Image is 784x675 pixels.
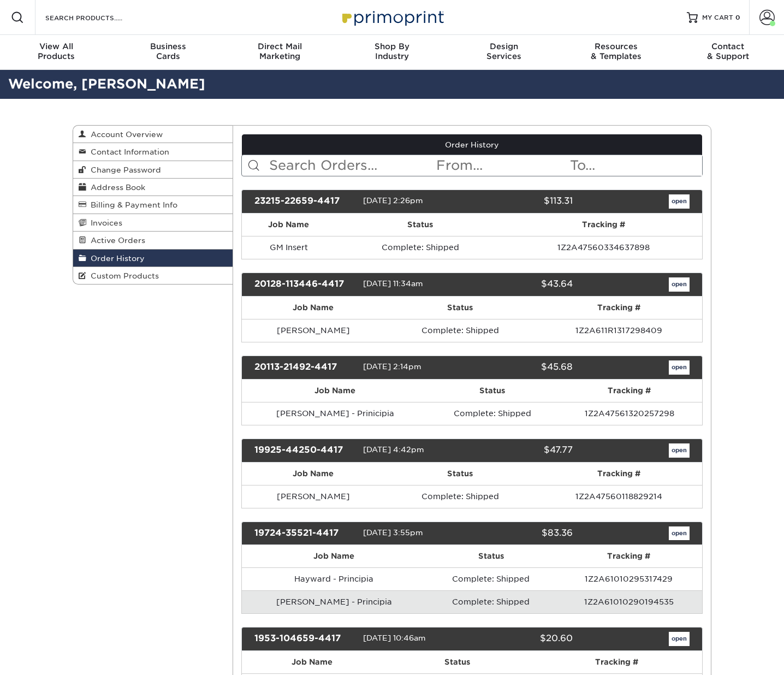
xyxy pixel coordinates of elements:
td: 1Z2A611R1317298409 [536,319,702,342]
td: 1Z2A47560118829214 [536,485,702,508]
td: [PERSON_NAME] [242,485,385,508]
a: Billing & Payment Info [73,196,233,214]
span: Contact Information [86,147,169,156]
span: [DATE] 3:55pm [363,528,423,537]
span: [DATE] 11:34am [363,279,423,288]
span: Change Password [86,165,161,174]
td: Complete: Shipped [385,485,536,508]
th: Job Name [242,214,336,236]
td: Hayward - Principia [242,567,427,590]
div: 19724-35521-4417 [246,526,363,541]
input: Search Orders... [268,155,436,176]
th: Tracking # [555,545,702,567]
div: Industry [336,42,448,61]
a: Invoices [73,214,233,232]
th: Tracking # [531,651,702,673]
a: open [669,526,690,541]
span: MY CART [702,13,733,22]
a: Custom Products [73,267,233,284]
span: Invoices [86,218,122,227]
a: Order History [73,250,233,267]
a: Account Overview [73,126,233,143]
th: Status [336,214,505,236]
td: Complete: Shipped [426,567,555,590]
span: Order History [86,254,145,263]
span: Active Orders [86,236,145,245]
a: open [669,194,690,209]
div: $20.60 [464,632,580,646]
div: $43.64 [464,277,580,292]
span: [DATE] 2:14pm [363,362,421,371]
a: Change Password [73,161,233,179]
a: Direct MailMarketing [224,35,336,70]
span: Contact [672,42,784,51]
a: Order History [242,134,703,155]
th: Status [385,463,536,485]
th: Status [429,380,557,402]
div: & Support [672,42,784,61]
th: Tracking # [536,463,702,485]
th: Job Name [242,380,429,402]
td: GM Insert [242,236,336,259]
div: 20113-21492-4417 [246,360,363,375]
span: Direct Mail [224,42,336,51]
span: Shop By [336,42,448,51]
a: DesignServices [448,35,560,70]
span: Resources [560,42,672,51]
td: 1Z2A61010295317429 [555,567,702,590]
td: Complete: Shipped [385,319,536,342]
div: 23215-22659-4417 [246,194,363,209]
th: Tracking # [556,380,702,402]
th: Job Name [242,545,427,567]
th: Tracking # [536,297,702,319]
td: Complete: Shipped [336,236,505,259]
span: Design [448,42,560,51]
td: 1Z2A61010290194535 [555,590,702,613]
td: [PERSON_NAME] - Prinicipia [242,402,429,425]
span: Custom Products [86,271,159,280]
a: Resources& Templates [560,35,672,70]
a: Address Book [73,179,233,196]
th: Job Name [242,463,385,485]
a: open [669,632,690,646]
div: $83.36 [464,526,580,541]
th: Status [426,545,555,567]
span: [DATE] 4:42pm [363,445,424,454]
input: To... [569,155,702,176]
a: open [669,360,690,375]
th: Job Name [242,651,383,673]
a: open [669,443,690,458]
a: Shop ByIndustry [336,35,448,70]
img: Primoprint [337,5,447,29]
div: Services [448,42,560,61]
div: $113.31 [464,194,580,209]
span: Billing & Payment Info [86,200,177,209]
input: SEARCH PRODUCTS..... [44,11,151,24]
th: Status [385,297,536,319]
div: Cards [112,42,224,61]
span: Business [112,42,224,51]
span: 0 [735,14,740,21]
td: [PERSON_NAME] - Principia [242,590,427,613]
div: 20128-113446-4417 [246,277,363,292]
th: Job Name [242,297,385,319]
div: 1953-104659-4417 [246,632,363,646]
a: Contact& Support [672,35,784,70]
th: Status [383,651,531,673]
span: [DATE] 2:26pm [363,196,423,205]
div: Marketing [224,42,336,61]
th: Tracking # [504,214,702,236]
td: 1Z2A47560334637898 [504,236,702,259]
div: $47.77 [464,443,580,458]
td: Complete: Shipped [429,402,557,425]
span: Account Overview [86,130,163,139]
a: Contact Information [73,143,233,161]
div: 19925-44250-4417 [246,443,363,458]
a: Active Orders [73,232,233,249]
span: [DATE] 10:46am [363,634,426,643]
a: open [669,277,690,292]
input: From... [435,155,568,176]
a: BusinessCards [112,35,224,70]
div: & Templates [560,42,672,61]
td: 1Z2A47561320257298 [556,402,702,425]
